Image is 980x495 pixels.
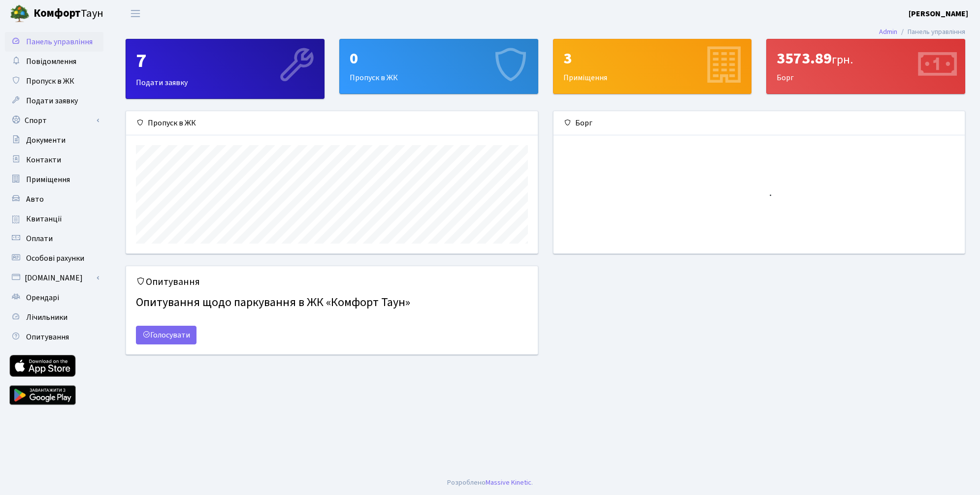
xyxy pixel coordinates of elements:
[26,312,67,323] span: Лічильники
[126,39,325,99] a: 7Подати заявку
[5,268,103,288] a: [DOMAIN_NAME]
[26,194,44,205] span: Авто
[5,327,103,347] a: Опитування
[136,326,196,344] a: Голосувати
[5,91,103,111] a: Подати заявку
[123,5,148,22] button: Переключити навігацію
[339,39,538,94] a: 0Пропуск в ЖК
[26,155,61,165] span: Контакти
[26,135,65,146] span: Документи
[26,214,62,224] span: Квитанції
[879,27,897,37] a: Admin
[5,32,103,52] a: Панель управління
[5,71,103,91] a: Пропуск в ЖК
[26,174,70,185] span: Приміщення
[897,27,965,37] li: Панель управління
[136,276,528,288] h5: Опитування
[5,111,103,130] a: Спорт
[26,95,78,106] span: Подати заявку
[5,248,103,268] a: Особові рахунки
[350,49,528,68] div: 0
[864,22,980,42] nav: breadcrumb
[33,5,81,21] b: Комфорт
[5,308,103,327] a: Лічильники
[126,39,324,98] div: Подати заявку
[486,477,531,488] a: Massive Kinetic
[832,51,853,68] span: грн.
[5,288,103,308] a: Орендарі
[767,39,965,93] div: Борг
[5,189,103,209] a: Авто
[33,5,103,22] span: Таун
[554,111,965,135] div: Борг
[563,49,742,68] div: 3
[340,39,538,93] div: Пропуск в ЖК
[5,52,103,71] a: Повідомлення
[554,39,751,93] div: Приміщення
[136,292,528,314] h4: Опитування щодо паркування в ЖК «Комфорт Таун»
[5,209,103,229] a: Квитанції
[26,76,74,87] span: Пропуск в ЖК
[136,49,314,73] div: 7
[5,150,103,170] a: Контакти
[10,4,30,24] img: logo.png
[26,36,93,47] span: Панель управління
[26,253,84,264] span: Особові рахунки
[26,332,69,342] span: Опитування
[26,233,53,244] span: Оплати
[126,111,538,135] div: Пропуск в ЖК
[447,477,533,488] div: .
[5,170,103,189] a: Приміщення
[5,229,103,248] a: Оплати
[26,292,59,303] span: Орендарі
[777,49,955,68] div: 3573.89
[553,39,752,94] a: 3Приміщення
[26,56,76,67] span: Повідомлення
[5,130,103,150] a: Документи
[909,8,968,20] a: [PERSON_NAME]
[447,477,486,488] a: Розроблено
